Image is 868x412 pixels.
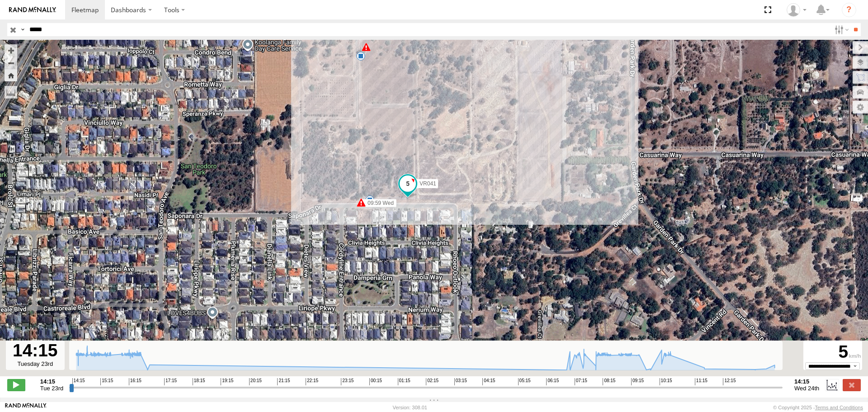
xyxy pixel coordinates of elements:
[5,57,17,69] button: Zoom out
[393,405,427,410] div: Version: 308.01
[341,378,354,385] span: 23:15
[72,378,85,385] span: 14:15
[482,378,495,385] span: 04:15
[249,378,262,385] span: 20:15
[794,378,819,385] strong: 14:15
[695,378,708,385] span: 11:15
[805,342,861,362] div: 5
[842,3,856,17] i: ?
[5,403,47,412] a: Visit our Website
[19,23,26,36] label: Search Query
[853,101,868,114] label: Map Settings
[783,3,810,17] div: Luke Walker
[9,7,56,13] img: rand-logo.svg
[129,378,142,385] span: 16:15
[5,69,17,81] button: Zoom Home
[773,405,863,410] div: © Copyright 2025 -
[454,378,467,385] span: 03:15
[794,385,819,392] span: Wed 24th Sep 2025
[631,378,644,385] span: 09:15
[193,378,205,385] span: 18:15
[100,378,113,385] span: 15:15
[426,378,439,385] span: 02:15
[660,378,672,385] span: 10:15
[306,378,318,385] span: 22:15
[5,44,17,57] button: Zoom in
[7,379,25,391] label: Play/Stop
[40,378,63,385] strong: 14:15
[398,378,410,385] span: 01:15
[362,43,371,52] div: 5
[277,378,290,385] span: 21:15
[369,378,382,385] span: 00:15
[40,385,63,392] span: Tue 23rd Sep 2025
[815,405,863,410] a: Terms and Conditions
[356,52,365,61] div: 30
[164,378,177,385] span: 17:15
[365,195,374,204] div: 15
[723,378,736,385] span: 12:15
[361,199,396,207] label: 09:59 Wed
[5,86,17,99] label: Measure
[843,379,861,391] label: Close
[831,23,850,36] label: Search Filter Options
[420,180,436,186] span: VR041
[221,378,233,385] span: 19:15
[546,378,559,385] span: 06:15
[518,378,531,385] span: 05:15
[603,378,615,385] span: 08:15
[575,378,587,385] span: 07:15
